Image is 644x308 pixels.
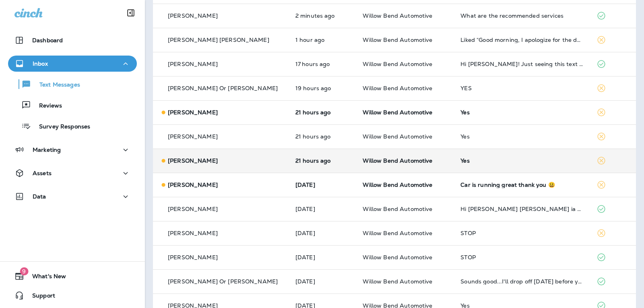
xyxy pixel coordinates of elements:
[460,206,584,212] div: Hi CHeri thos ia SilavanA I just c a me back bilut still have 1000 m to change oil but asa I need...
[168,61,218,67] p: [PERSON_NAME]
[31,123,90,131] p: Survey Responses
[168,206,218,212] p: [PERSON_NAME]
[295,278,350,285] p: Sep 11, 2025 04:22 PM
[24,273,66,283] span: What's New
[20,267,28,275] span: 9
[168,12,218,19] p: [PERSON_NAME]
[363,254,432,261] span: Willow Bend Automotive
[460,133,584,140] div: Yes
[168,182,218,188] p: [PERSON_NAME]
[33,60,48,67] p: Inbox
[8,268,137,284] button: 9What's New
[168,157,218,164] p: [PERSON_NAME]
[168,230,218,236] p: [PERSON_NAME]
[460,61,584,67] div: Hi Cheri! Just seeing this text about the discounted labor promotion. Is this still valid and wha...
[295,206,350,212] p: Sep 12, 2025 04:47 PM
[8,142,137,158] button: Marketing
[168,85,278,91] p: [PERSON_NAME] Or [PERSON_NAME]
[168,109,218,116] p: [PERSON_NAME]
[31,81,80,89] p: Text Messages
[295,61,350,67] p: Sep 14, 2025 04:12 PM
[8,97,137,114] button: Reviews
[295,85,350,91] p: Sep 14, 2025 01:51 PM
[8,56,137,72] button: Inbox
[168,133,218,140] p: [PERSON_NAME]
[460,12,584,19] div: What are the recommended services
[295,182,350,188] p: Sep 12, 2025 05:37 PM
[33,147,61,153] p: Marketing
[460,182,584,188] div: Car is running great thank you 😃
[295,133,350,140] p: Sep 14, 2025 11:17 AM
[31,102,62,110] p: Reviews
[8,165,137,181] button: Assets
[460,37,584,43] div: Liked “Good morning, I apologize for the delay we were closed yesturday. Your appointment is for ...
[363,109,432,116] span: Willow Bend Automotive
[295,230,350,236] p: Sep 12, 2025 11:31 AM
[363,12,432,19] span: Willow Bend Automotive
[295,254,350,260] p: Sep 12, 2025 11:24 AM
[363,181,432,188] span: Willow Bend Automotive
[460,109,584,116] div: Yes
[363,85,432,92] span: Willow Bend Automotive
[363,205,432,213] span: Willow Bend Automotive
[460,254,584,260] div: STOP
[33,170,52,176] p: Assets
[168,37,269,43] p: [PERSON_NAME] [PERSON_NAME]
[363,157,432,164] span: Willow Bend Automotive
[460,230,584,236] div: STOP
[8,118,137,134] button: Survey Responses
[295,37,350,43] p: Sep 15, 2025 07:18 AM
[24,292,55,302] span: Support
[33,193,46,200] p: Data
[32,37,63,43] p: Dashboard
[8,76,137,93] button: Text Messages
[168,254,218,260] p: [PERSON_NAME]
[460,85,584,91] div: YES
[295,157,350,164] p: Sep 14, 2025 11:15 AM
[8,287,137,304] button: Support
[363,133,432,140] span: Willow Bend Automotive
[295,12,350,19] p: Sep 15, 2025 09:13 AM
[8,32,137,48] button: Dashboard
[295,109,350,116] p: Sep 14, 2025 11:58 AM
[363,229,432,237] span: Willow Bend Automotive
[460,157,584,164] div: Yes
[8,188,137,205] button: Data
[460,278,584,285] div: Sounds good...I'll drop off Monday before you guys close...thanks!
[120,5,142,21] button: Collapse Sidebar
[168,278,278,285] p: [PERSON_NAME] Or [PERSON_NAME]
[363,278,432,285] span: Willow Bend Automotive
[363,36,432,43] span: Willow Bend Automotive
[363,60,432,68] span: Willow Bend Automotive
